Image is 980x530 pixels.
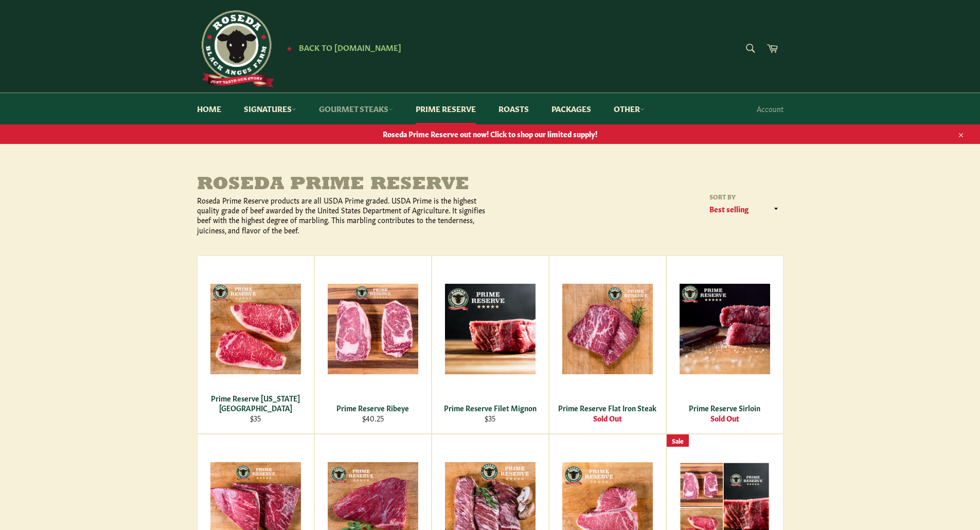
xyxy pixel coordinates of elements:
label: Sort by [706,192,783,201]
div: Prime Reserve [US_STATE][GEOGRAPHIC_DATA] [204,393,307,413]
div: Sold Out [556,413,659,423]
a: ★ Back to [DOMAIN_NAME] [281,44,401,52]
a: Prime Reserve New York Strip Prime Reserve [US_STATE][GEOGRAPHIC_DATA] $35 [197,255,314,434]
a: Home [187,93,231,124]
h1: Roseda Prime Reserve [197,175,490,195]
img: Prime Reserve Filet Mignon [445,284,536,374]
a: Prime Reserve Ribeye Prime Reserve Ribeye $40.25 [314,255,432,434]
a: Signatures [234,93,307,124]
img: Roseda Beef [197,10,274,87]
a: Roasts [488,93,539,124]
a: Prime Reserve Sirloin Prime Reserve Sirloin Sold Out [666,255,783,434]
div: $35 [204,413,307,423]
div: Prime Reserve Ribeye [321,403,424,413]
img: Prime Reserve Sirloin [680,284,770,374]
div: Prime Reserve Flat Iron Steak [556,403,659,413]
a: Other [603,93,655,124]
p: Roseda Prime Reserve products are all USDA Prime graded. USDA Prime is the highest quality grade ... [197,195,490,235]
div: Prime Reserve Sirloin [673,403,776,413]
div: Sold Out [673,413,776,423]
span: Back to [DOMAIN_NAME] [299,42,401,52]
div: $40.25 [321,413,424,423]
a: Prime Reserve Flat Iron Steak Prime Reserve Flat Iron Steak Sold Out [549,255,666,434]
a: Prime Reserve [405,93,486,124]
div: Prime Reserve Filet Mignon [438,403,542,413]
a: Account [752,94,789,124]
img: Prime Reserve Ribeye [328,284,418,374]
a: Packages [541,93,601,124]
a: Prime Reserve Filet Mignon Prime Reserve Filet Mignon $35 [432,255,549,434]
div: Sale [667,434,689,447]
img: Prime Reserve Flat Iron Steak [562,284,653,374]
span: ★ [287,44,292,52]
a: Gourmet Steaks [309,93,403,124]
div: $35 [438,413,542,423]
img: Prime Reserve New York Strip [210,284,301,374]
